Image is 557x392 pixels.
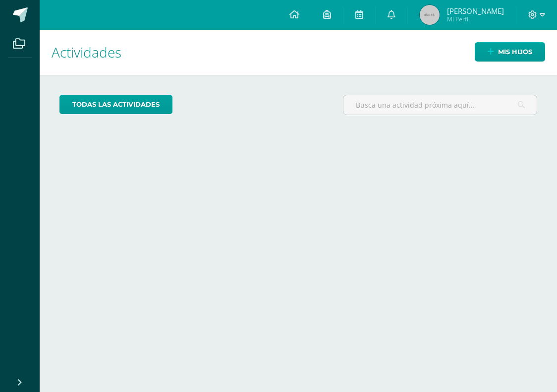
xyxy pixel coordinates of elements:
span: [PERSON_NAME] [447,6,504,16]
img: 45x45 [420,5,440,25]
a: todas las Actividades [59,95,172,114]
h1: Actividades [52,30,545,75]
span: Mis hijos [498,43,532,61]
input: Busca una actividad próxima aquí... [343,95,537,115]
a: Mis hijos [475,42,545,62]
span: Mi Perfil [447,15,504,23]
